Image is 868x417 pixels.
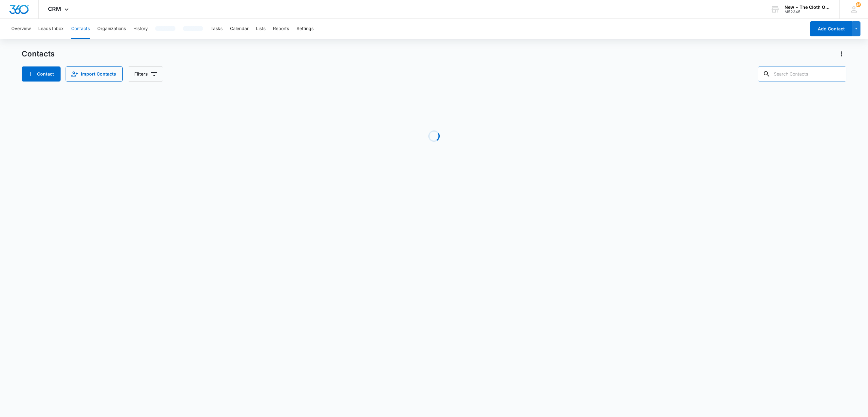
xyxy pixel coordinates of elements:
button: Contacts [71,19,90,39]
button: Add Contact [22,66,61,82]
span: 46 [856,2,861,7]
button: Actions [836,49,846,59]
div: notifications count [856,2,861,7]
span: CRM [48,6,61,12]
button: History [133,19,148,39]
button: Filters [128,66,163,82]
div: account id [785,10,830,14]
button: Import Contacts [66,66,123,82]
button: Settings [297,19,313,39]
button: Reports [273,19,289,39]
button: Lists [256,19,265,39]
div: account name [785,5,830,10]
input: Search Contacts [758,66,846,82]
button: Overview [11,19,31,39]
button: Tasks [211,19,222,39]
h1: Contacts [22,49,55,59]
button: Organizations [97,19,126,39]
button: Add Contact [810,21,852,36]
button: Calendar [230,19,249,39]
button: Leads Inbox [38,19,64,39]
